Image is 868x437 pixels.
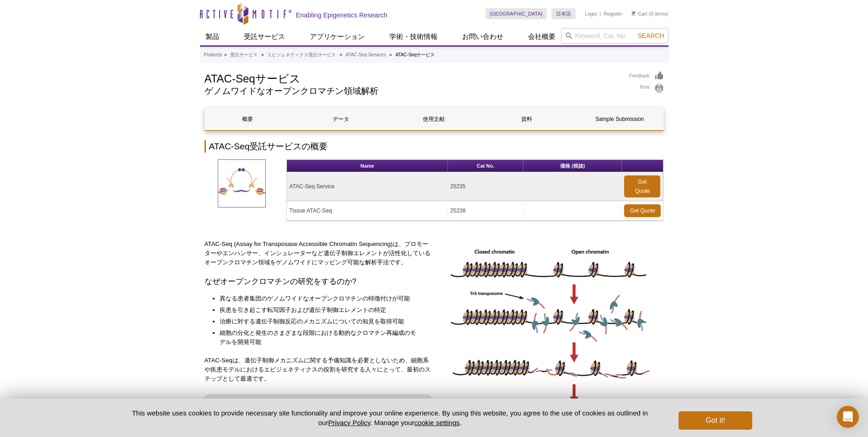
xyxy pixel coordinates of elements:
[457,28,509,45] a: お問い合わせ
[635,32,667,40] button: Search
[523,28,561,45] a: 会社概要
[296,11,388,19] h2: Enabling Epigenetics Research
[624,175,660,197] a: Get Quote
[389,52,392,57] li: »
[204,51,222,59] a: Products
[630,71,664,81] a: Feedback
[447,240,653,418] img: ATAC-Seq image
[116,408,664,427] p: This website uses cookies to provide necessary site functionality and improve your online experie...
[448,201,523,221] td: 25238
[304,28,370,45] a: アプリケーション
[220,317,422,326] li: 治療に対する遺伝子制御反応のメカニズムについての知見を取得可能
[484,108,570,130] a: 資料
[287,201,448,221] td: Tissue ATAC-Seq
[218,159,266,208] img: ATAC-SeqServices
[604,11,622,17] a: Register
[205,356,431,383] p: ATAC-Seqは、遺伝子制御メカニズムに関する予備知識を必要としないため、細胞系や疾患モデルにおけるエピジェネティクスの役割を研究する人々にとって、最初のステップとして最適です。
[205,240,431,267] p: ATAC-Seq (Assay for Transposase Accessible Chromatin Sequencing)は、プロモーターやエンハンサー、インシュレーターなど遺伝子制御エレ...
[585,11,597,17] a: Login
[230,51,258,59] a: 受託サービス
[624,204,661,217] a: Get Quote
[414,419,459,426] button: cookie settings
[287,160,448,172] th: Name
[287,172,448,201] td: ATAC-Seq Service
[238,28,291,45] a: 受託サービス
[224,52,227,57] li: »
[205,87,620,95] h2: ゲノムワイドなオープンクロマチン領域解析
[205,71,620,85] h1: ATAC-Seqサービス
[328,419,370,426] a: Privacy Policy
[837,406,859,428] div: Open Intercom Messenger
[261,52,264,57] li: »
[298,108,384,130] a: データ
[679,411,752,430] button: Got it!
[395,52,435,57] li: ATAC-Seqサービス
[391,108,477,130] a: 使用文献
[485,8,547,19] a: [GEOGRAPHIC_DATA]
[630,83,664,93] a: Print
[220,328,422,347] li: 細胞の分化と発生のさまざまな段階における動的なクロマチン再編成のモデルを開発可能
[448,160,523,172] th: Cat No.
[561,28,669,44] input: Keyword, Cat. No.
[346,51,386,59] a: ATAC-Seq Services
[523,160,622,172] th: 価格 (税抜)
[637,32,664,39] span: Search
[600,8,601,19] li: |
[205,276,431,287] h3: なぜオープンクロマチンの研究をするのか?
[384,28,443,45] a: 学術・技術情報
[551,8,576,19] a: 日本語
[631,11,636,16] img: Your Cart
[340,52,342,57] li: »
[220,294,422,303] li: 異なる患者集団のゲノムワイドなオープンクロマチンの特徴付けが可能
[577,108,663,130] a: Sample Submission
[205,140,664,153] h2: ATAC-Seq受託サービスの概要
[631,11,647,17] a: Cart
[267,51,336,59] a: エピジェネティクス受託サービス
[220,306,422,315] li: 疾患を引き起こす転写因子および遺伝子制御エレメントの特定
[205,395,431,415] a: ATAC-Seqの詳細はこちら
[205,108,291,130] a: 概要
[631,8,669,19] li: (0 items)
[448,172,523,201] td: 25235
[200,28,225,45] a: 製品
